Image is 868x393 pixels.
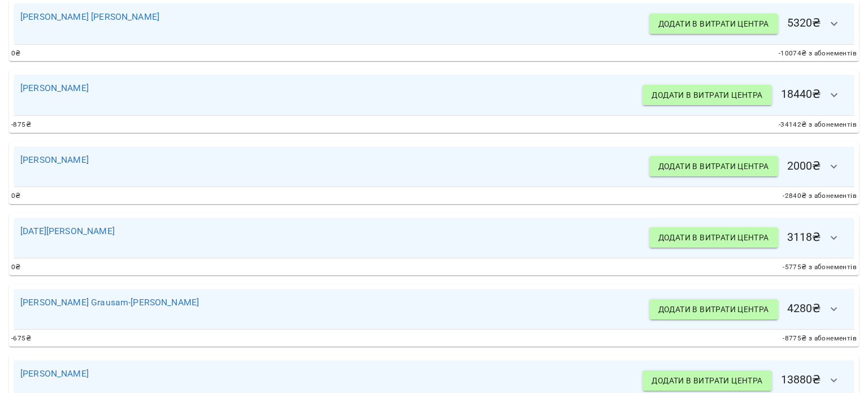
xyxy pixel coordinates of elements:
[652,88,762,102] span: Додати в витрати центра
[658,159,769,173] span: Додати в витрати центра
[783,262,857,273] span: -5775 ₴ з абонементів
[11,119,31,131] span: -875 ₴
[779,48,857,59] span: -10074 ₴ з абонементів
[643,85,771,105] button: Додати в витрати центра
[649,227,778,248] button: Додати в витрати центра
[643,370,771,391] button: Додати в витрати центра
[658,17,769,31] span: Додати в витрати центра
[20,368,89,379] a: [PERSON_NAME]
[11,333,31,344] span: -675 ₴
[649,156,778,176] button: Додати в витрати центра
[649,10,848,37] h6: 5320 ₴
[649,14,778,34] button: Додати в витрати центра
[658,231,769,244] span: Додати в витрати центра
[779,119,857,131] span: -34142 ₴ з абонементів
[649,296,848,323] h6: 4280 ₴
[20,297,199,308] a: [PERSON_NAME] Grausam-[PERSON_NAME]
[20,83,89,93] a: [PERSON_NAME]
[643,81,848,109] h6: 18440 ₴
[11,191,21,202] span: 0 ₴
[649,153,848,180] h6: 2000 ₴
[649,224,848,252] h6: 3118 ₴
[20,154,89,165] a: [PERSON_NAME]
[20,226,115,236] a: [DATE][PERSON_NAME]
[20,11,159,22] a: [PERSON_NAME] [PERSON_NAME]
[658,303,769,316] span: Додати в витрати центра
[649,299,778,319] button: Додати в витрати центра
[652,374,762,387] span: Додати в витрати центра
[783,333,857,344] span: -8775 ₴ з абонементів
[11,262,21,273] span: 0 ₴
[783,191,857,202] span: -2840 ₴ з абонементів
[11,48,21,59] span: 0 ₴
